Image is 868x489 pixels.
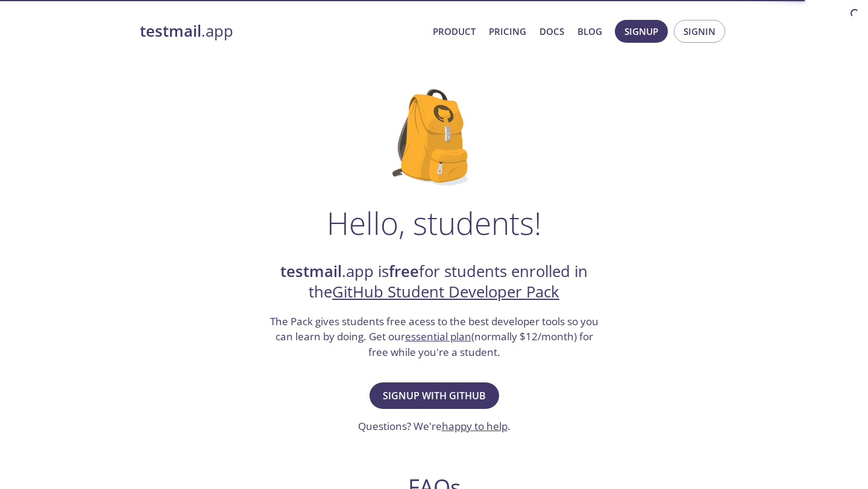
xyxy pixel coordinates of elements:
h3: The Pack gives students free acess to the best developer tools so you can learn by doing. Get our... [268,314,600,360]
span: Signup with GitHub [383,387,486,404]
img: github-student-backpack.png [392,89,476,185]
a: GitHub Student Developer Pack [332,281,559,302]
a: essential plan [405,329,471,343]
button: Signin [674,20,725,43]
span: Signup [624,23,658,39]
a: Product [433,23,476,39]
span: Signin [684,23,715,39]
h3: Questions? We're . [358,419,511,434]
strong: testmail [140,20,201,42]
a: Docs [539,23,564,39]
button: Signup [615,20,668,43]
h2: .app is for students enrolled in the [268,261,600,303]
strong: testmail [280,261,342,282]
a: Blog [577,23,602,39]
a: happy to help [442,419,508,433]
a: Pricing [489,23,526,39]
h1: Hello, students! [327,205,541,241]
a: testmail.app [140,21,423,42]
strong: free [389,261,419,282]
button: Signup with GitHub [370,382,499,409]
